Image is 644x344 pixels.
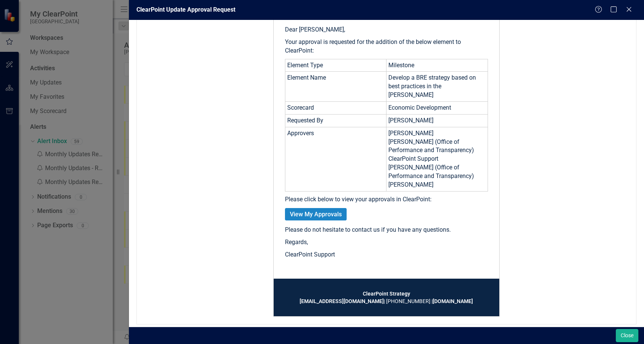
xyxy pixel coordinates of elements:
td: Element Name [285,72,386,102]
td: | [PHONE_NUMBER] | [285,290,488,305]
a: [EMAIL_ADDRESS][DOMAIN_NAME] [300,298,384,304]
p: Please do not hesitate to contact us if you have any questions. [285,226,488,234]
td: Economic Development [386,101,488,114]
p: Your approval is requested for the addition of the below element to ClearPoint: [285,38,488,55]
td: Element Type [285,59,386,72]
td: [PERSON_NAME] [386,114,488,127]
a: View My Approvals [285,208,347,220]
p: Dear [PERSON_NAME], [285,26,488,34]
button: Close [616,329,638,342]
td: Scorecard [285,101,386,114]
td: [PERSON_NAME] [PERSON_NAME] (Office of Performance and Transparency) ClearPoint Support [PERSON_N... [386,127,488,191]
p: Regards, [285,238,488,247]
td: Approvers [285,127,386,191]
span: ClearPoint Update Approval Request [136,6,235,13]
td: Develop a BRE strategy based on best practices in the [PERSON_NAME] [386,72,488,102]
p: Please click below to view your approvals in ClearPoint: [285,195,488,204]
a: [DOMAIN_NAME] [433,298,473,304]
p: ClearPoint Support [285,250,488,259]
strong: ClearPoint Strategy [363,291,410,297]
td: Milestone [386,59,488,72]
td: Requested By [285,114,386,127]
